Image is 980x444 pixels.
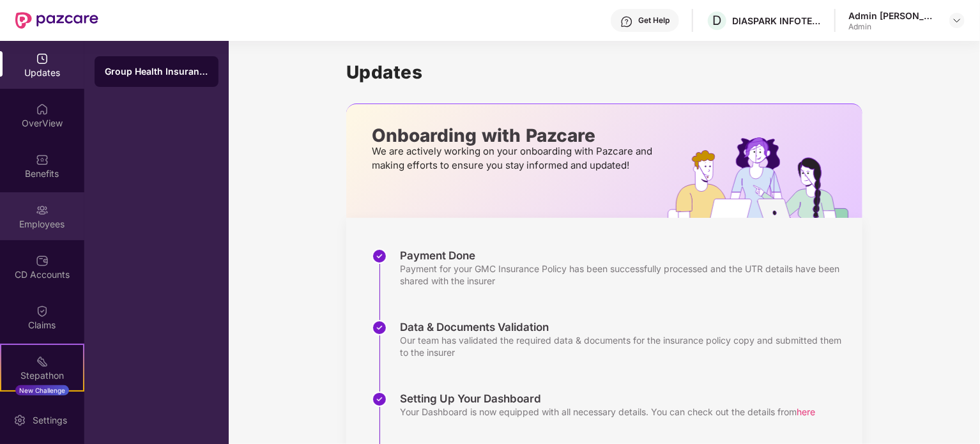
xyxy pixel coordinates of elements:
[36,355,49,368] img: svg+xml;base64,PHN2ZyB4bWxucz0iaHR0cDovL3d3dy53My5vcmcvMjAwMC9zdmciIHdpZHRoPSIyMSIgaGVpZ2h0PSIyMC...
[638,15,670,26] div: Get Help
[29,414,71,427] div: Settings
[36,305,49,318] img: svg+xml;base64,PHN2ZyBpZD0iQ2xhaW0iIHhtbG5zPSJodHRwOi8vd3d3LnczLm9yZy8yMDAwL3N2ZyIgd2lkdGg9IjIwIi...
[848,22,938,32] div: Admin
[952,15,962,26] img: svg+xml;base64,PHN2ZyBpZD0iRHJvcGRvd24tMzJ4MzIiIHhtbG5zPSJodHRwOi8vd3d3LnczLm9yZy8yMDAwL3N2ZyIgd2...
[1,369,83,382] div: Stepathon
[36,153,49,166] img: svg+xml;base64,PHN2ZyBpZD0iQmVuZWZpdHMiIHhtbG5zPSJodHRwOi8vd3d3LnczLm9yZy8yMDAwL3N2ZyIgd2lkdGg9Ij...
[36,52,49,65] img: svg+xml;base64,PHN2ZyBpZD0iVXBkYXRlZCIgeG1sbnM9Imh0dHA6Ly93d3cudzMub3JnLzIwMDAvc3ZnIiB3aWR0aD0iMj...
[372,392,387,407] img: svg+xml;base64,PHN2ZyBpZD0iU3RlcC1Eb25lLTMyeDMyIiB4bWxucz0iaHR0cDovL3d3dy53My5vcmcvMjAwMC9zdmciIH...
[620,15,633,28] img: svg+xml;base64,PHN2ZyBpZD0iSGVscC0zMngzMiIgeG1sbnM9Imh0dHA6Ly93d3cudzMub3JnLzIwMDAvc3ZnIiB3aWR0aD...
[105,65,208,78] div: Group Health Insurance
[732,15,822,27] div: DIASPARK INFOTECH PRIVATE LIMITED
[372,249,387,264] img: svg+xml;base64,PHN2ZyBpZD0iU3RlcC1Eb25lLTMyeDMyIiB4bWxucz0iaHR0cDovL3d3dy53My5vcmcvMjAwMC9zdmciIH...
[400,263,850,287] div: Payment for your GMC Insurance Policy has been successfully processed and the UTR details have be...
[15,385,69,395] div: New Challenge
[713,13,722,28] span: D
[36,204,49,217] img: svg+xml;base64,PHN2ZyBpZD0iRW1wbG95ZWVzIiB4bWxucz0iaHR0cDovL3d3dy53My5vcmcvMjAwMC9zdmciIHdpZHRoPS...
[372,320,387,335] img: svg+xml;base64,PHN2ZyBpZD0iU3RlcC1Eb25lLTMyeDMyIiB4bWxucz0iaHR0cDovL3d3dy53My5vcmcvMjAwMC9zdmciIH...
[400,334,850,358] div: Our team has validated the required data & documents for the insurance policy copy and submitted ...
[372,130,656,141] p: Onboarding with Pazcare
[372,144,656,172] p: We are actively working on your onboarding with Pazcare and making efforts to ensure you stay inf...
[13,414,26,427] img: svg+xml;base64,PHN2ZyBpZD0iU2V0dGluZy0yMHgyMCIgeG1sbnM9Imh0dHA6Ly93d3cudzMub3JnLzIwMDAvc3ZnIiB3aW...
[848,10,938,22] div: Admin [PERSON_NAME]
[400,406,815,418] div: Your Dashboard is now equipped with all necessary details. You can check out the details from
[400,320,850,334] div: Data & Documents Validation
[36,254,49,267] img: svg+xml;base64,PHN2ZyBpZD0iQ0RfQWNjb3VudHMiIGRhdGEtbmFtZT0iQ0QgQWNjb3VudHMiIHhtbG5zPSJodHRwOi8vd3...
[400,249,850,263] div: Payment Done
[346,61,862,83] h1: Updates
[36,103,49,116] img: svg+xml;base64,PHN2ZyBpZD0iSG9tZSIgeG1sbnM9Imh0dHA6Ly93d3cudzMub3JnLzIwMDAvc3ZnIiB3aWR0aD0iMjAiIG...
[400,392,815,406] div: Setting Up Your Dashboard
[797,406,815,417] span: here
[15,12,98,29] img: New Pazcare Logo
[668,137,862,218] img: hrOnboarding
